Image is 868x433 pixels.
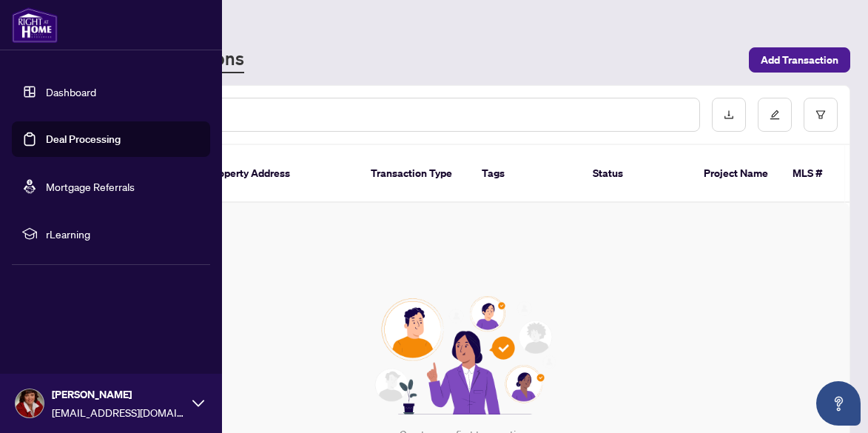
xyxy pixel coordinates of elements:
th: Transaction Type [359,145,470,203]
img: Profile Icon [16,389,44,417]
a: Dashboard [46,85,96,98]
th: Project Name [692,145,781,203]
th: Property Address [196,145,359,203]
a: Mortgage Referrals [46,180,135,193]
button: Add Transaction [749,47,850,73]
span: rLearning [46,226,200,242]
a: Deal Processing [46,132,121,146]
button: edit [758,98,792,132]
button: Open asap [816,381,861,426]
span: download [724,110,734,120]
img: logo [12,7,58,43]
span: filter [815,110,826,120]
button: download [712,98,746,132]
span: edit [770,110,780,120]
img: Null State Icon [369,296,559,414]
span: Add Transaction [761,48,838,72]
th: Status [581,145,692,203]
span: [PERSON_NAME] [52,386,185,403]
button: filter [804,98,838,132]
th: Tags [470,145,581,203]
span: [EMAIL_ADDRESS][DOMAIN_NAME] [52,404,185,420]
